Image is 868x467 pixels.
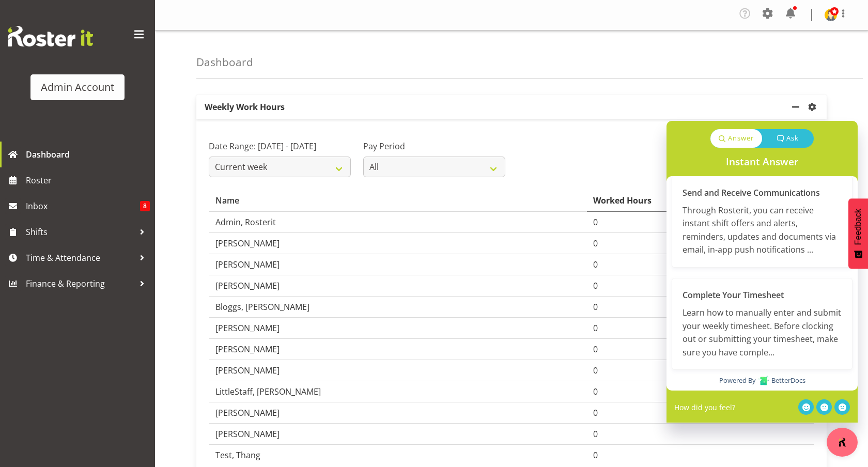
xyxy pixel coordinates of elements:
td: LittleStaff, [PERSON_NAME] [209,381,587,402]
span: 0 [593,301,598,313]
span: 0 [593,428,598,440]
td: Admin, Rosterit [209,212,587,233]
p: Weekly Work Hours [196,95,789,119]
span: 0 [593,322,598,334]
span: Feedback [854,209,863,245]
span: 0 [593,238,598,249]
td: Bloggs, [PERSON_NAME] [209,297,587,318]
span: Finance & Reporting [26,276,134,291]
td: [PERSON_NAME] [209,360,587,381]
span: 0 [593,386,598,397]
span: Powered By [719,376,756,386]
td: [PERSON_NAME] [209,402,587,424]
h3: Instant Answer [726,155,798,168]
p: Ask [786,133,799,144]
h4: Dashboard [196,56,253,68]
span: 0 [593,259,598,270]
td: [PERSON_NAME] [209,254,587,275]
a: Powered ByBetterDocs [719,375,805,385]
span: Shifts [26,224,134,240]
span: BetterDocs [771,376,805,386]
h3: Send and Receive Communications [683,186,842,199]
span: Roster [26,173,150,188]
td: [PERSON_NAME] [209,424,587,445]
td: [PERSON_NAME] [209,339,587,360]
span: 0 [593,449,598,461]
a: settings [806,101,823,113]
span: 0 [593,216,598,228]
div: Name [215,194,581,207]
span: 0 [593,365,598,376]
td: Test, Thang [209,445,587,465]
img: admin-rosteritf9cbda91fdf824d97c9d6345b1f660ea.png [825,9,837,21]
p: Answer [728,133,754,144]
p: How did you feel? [674,402,735,413]
span: 0 [593,407,598,418]
td: [PERSON_NAME] [209,233,587,254]
h3: Complete Your Timesheet [683,289,842,301]
img: Rosterit website logo [8,26,93,46]
div: Admin Account [41,80,114,95]
span: 0 [593,344,598,355]
span: Time & Attendance [26,250,134,266]
span: 0 [593,280,598,291]
img: svg+xml;base64,PD94bWwgdmVyc2lvbj0iMS4wIiBlbmNvZGluZz0idXRmLTgiPz4NCjwhLS0gR2VuZXJhdG9yOiBBZG9iZS... [758,375,769,385]
td: [PERSON_NAME] [209,318,587,339]
div: Worked Hours [593,194,808,207]
td: [PERSON_NAME] [209,275,587,297]
a: minimize [789,95,806,119]
span: 8 [140,201,150,211]
label: Pay Period [363,140,505,152]
button: Feedback - Show survey [848,198,868,269]
span: Inbox [26,198,140,214]
label: Date Range: [DATE] - [DATE] [209,140,351,152]
span: Dashboard [26,147,150,162]
p: Learn how to manually enter and submit your weekly timesheet. Before clocking out or submitting y... [683,306,842,359]
p: Through Rosterit, you can receive instant shift offers and alerts, reminders, updates and documen... [683,204,842,257]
